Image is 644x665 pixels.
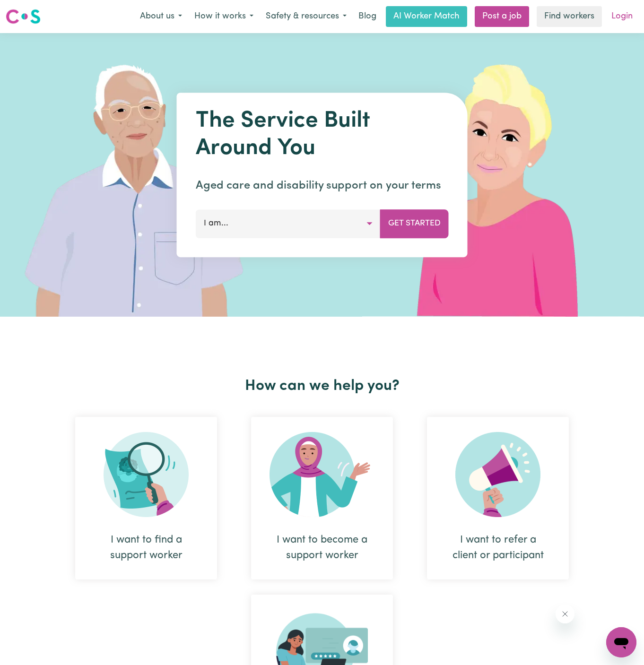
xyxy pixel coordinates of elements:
[6,8,41,25] img: Careseekers logo
[606,6,638,27] a: Login
[196,108,449,162] h1: The Service Built Around You
[380,209,449,238] button: Get Started
[188,7,260,26] button: How it works
[104,432,189,517] img: Search
[6,6,41,27] a: Careseekers logo
[134,7,188,26] button: About us
[537,6,602,27] a: Find workers
[58,377,586,395] h2: How can we help you?
[98,532,194,563] div: I want to find a support worker
[274,532,370,563] div: I want to become a support worker
[556,605,574,623] iframe: Close message
[606,627,636,657] iframe: Button to launch messaging window
[196,209,381,238] button: I am...
[75,417,217,579] div: I want to find a support worker
[427,417,569,579] div: I want to refer a client or participant
[455,432,540,517] img: Refer
[260,7,353,26] button: Safety & resources
[196,177,449,194] p: Aged care and disability support on your terms
[270,432,374,517] img: Become Worker
[251,417,393,579] div: I want to become a support worker
[475,6,529,27] a: Post a job
[353,6,382,27] a: Blog
[386,6,467,27] a: AI Worker Match
[6,7,57,14] span: Need any help?
[450,532,546,563] div: I want to refer a client or participant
